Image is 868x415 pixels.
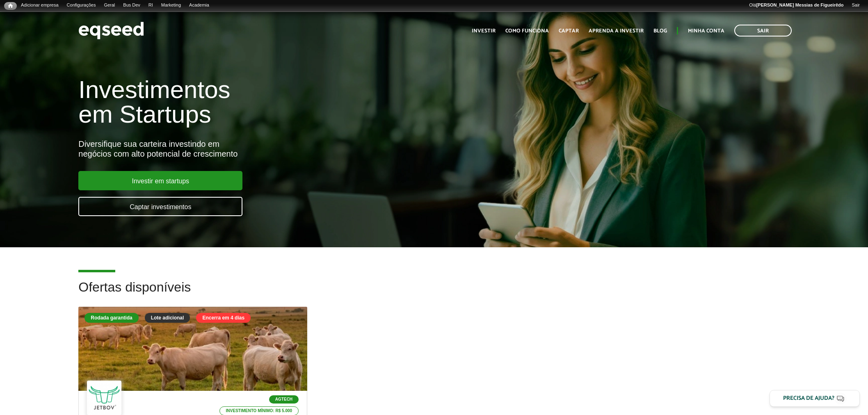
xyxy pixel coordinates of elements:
a: Bus Dev [119,2,144,9]
a: Adicionar empresa [17,2,63,9]
div: Diversifique sua carteira investindo em negócios com alto potencial de crescimento [78,139,500,159]
h2: Ofertas disponíveis [78,280,789,307]
a: Aprenda a investir [589,28,644,34]
a: Sair [734,25,792,36]
a: Investir [472,28,496,34]
a: Geral [100,2,119,9]
a: Captar [559,28,579,34]
div: Encerra em 4 dias [196,313,251,323]
a: RI [144,2,157,9]
a: Configurações [63,2,100,9]
a: Como funciona [505,28,549,34]
p: Agtech [269,395,299,404]
span: Início [8,3,13,9]
a: Captar investimentos [78,197,242,216]
a: Olá[PERSON_NAME] Messias de Figueirêdo [745,2,847,9]
a: Marketing [157,2,185,9]
strong: [PERSON_NAME] Messias de Figueirêdo [756,2,843,7]
div: Lote adicional [145,313,190,323]
a: Minha conta [688,28,724,34]
a: Blog [653,28,667,34]
a: Academia [185,2,213,9]
a: Sair [847,2,864,9]
h1: Investimentos em Startups [78,78,500,127]
a: Investir em startups [78,171,242,190]
img: EqSeed [78,20,144,41]
a: Início [4,2,17,10]
div: Rodada garantida [85,313,138,323]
